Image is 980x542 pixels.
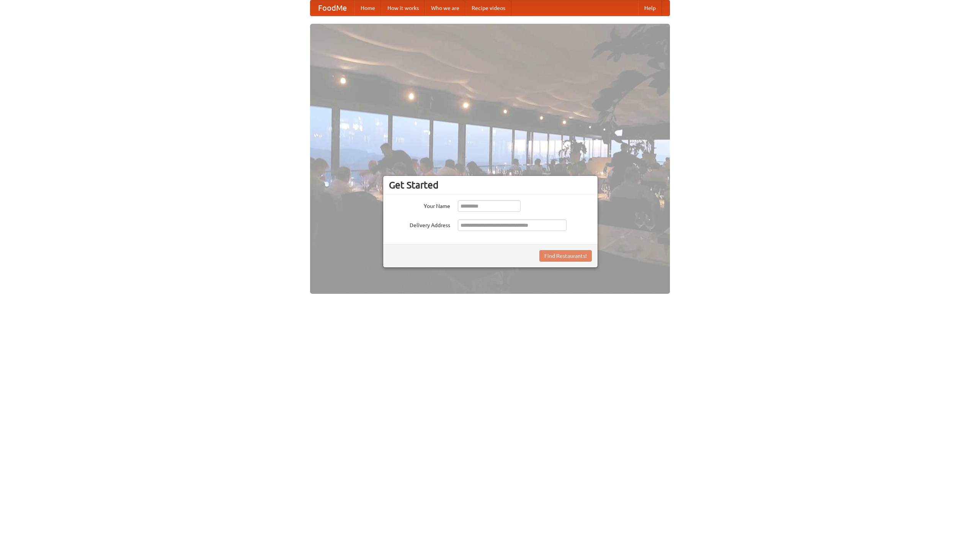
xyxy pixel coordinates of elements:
h3: Get Started [389,179,592,191]
a: Help [638,0,662,16]
a: FoodMe [310,0,354,16]
a: Who we are [425,0,465,16]
a: How it works [381,0,425,16]
label: Delivery Address [389,219,450,229]
a: Home [354,0,381,16]
a: Recipe videos [465,0,511,16]
label: Your Name [389,200,450,210]
button: Find Restaurants! [539,250,592,262]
